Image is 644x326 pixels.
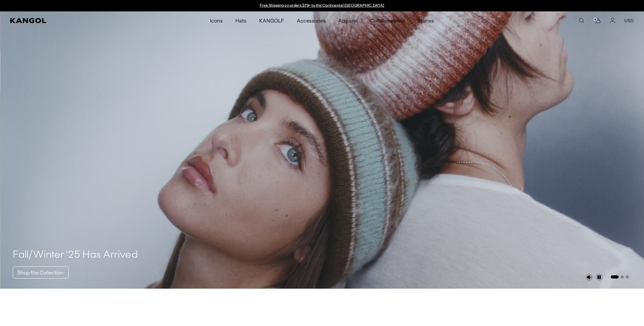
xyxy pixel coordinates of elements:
span: Stories [418,11,434,30]
button: Pause [595,273,603,281]
a: Hats [229,11,253,30]
button: Go to slide 2 [621,275,624,279]
span: Accessories [297,11,326,30]
button: Cart [593,18,601,23]
a: Accessories [290,11,332,30]
button: Go to slide 1 [611,275,619,279]
a: Account [610,18,615,23]
summary: Search here [579,18,584,23]
a: KANGOLF [253,11,290,30]
slideshow-component: Announcement bar [257,3,387,8]
span: Hats [235,11,246,30]
a: Apparel [332,11,364,30]
h4: Fall/Winter ‘25 Has Arrived [13,249,138,261]
div: Announcement [257,3,387,8]
a: Collaborations [364,11,411,30]
span: KANGOLF [259,11,284,30]
ul: Select a slide to show [610,274,629,279]
button: Unmute [585,273,593,281]
a: Free Shipping on orders $79+ to the Continental [GEOGRAPHIC_DATA] [260,3,384,8]
span: Icons [210,11,223,30]
a: Kangol [10,18,139,23]
span: Collaborations [370,11,405,30]
button: Go to slide 3 [626,275,629,279]
a: Shop the Collection [13,266,68,279]
a: Stories [411,11,440,30]
span: Apparel [338,11,357,30]
div: 1 of 2 [257,3,387,8]
button: USD [624,18,634,23]
a: Icons [204,11,229,30]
